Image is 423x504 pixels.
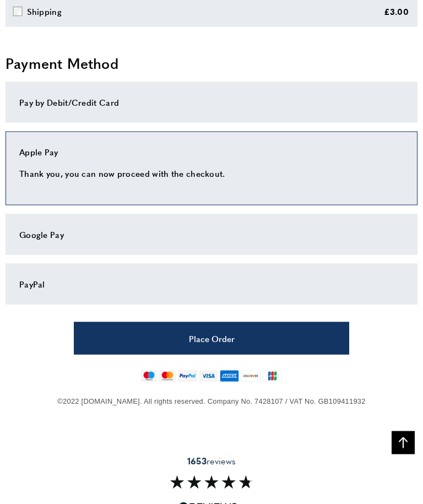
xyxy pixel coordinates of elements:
[159,370,175,382] img: mastercard
[187,455,207,468] strong: 1653
[19,145,404,159] div: Apple Pay
[19,167,404,180] p: Thank you, you can now proceed with the checkout.
[220,370,239,382] img: american-express
[74,322,349,355] button: Place Order
[6,53,417,73] h2: Payment Method
[19,228,404,241] div: Google Pay
[57,397,365,405] span: ©2022 [DOMAIN_NAME]. All rights reserved. Company No. 7428107 / VAT No. GB109411932
[199,370,218,382] img: visa
[241,370,261,382] img: discover
[141,370,157,382] img: maestro
[178,370,197,382] img: paypal
[19,96,404,109] div: Pay by Debit/Credit Card
[19,278,404,291] div: PayPal
[170,476,253,489] img: Reviews section
[187,456,236,467] span: reviews
[27,5,62,18] div: Shipping
[263,370,282,382] img: jcb
[384,5,409,18] div: £3.00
